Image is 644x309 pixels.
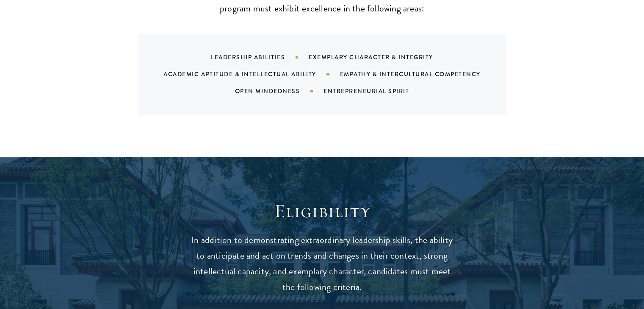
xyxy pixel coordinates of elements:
div: Empathy & Intercultural Competency [340,70,502,78]
div: Academic Aptitude & Intellectual Ability [163,70,340,78]
h2: Eligibility [191,199,453,223]
p: In addition to demonstrating extraordinary leadership skills, the ability to anticipate and act o... [191,232,453,295]
div: Open Mindedness [235,87,324,95]
div: Entrepreneurial Spirit [323,87,430,95]
div: Exemplary Character & Integrity [309,53,454,61]
div: Leadership Abilities [211,53,309,61]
